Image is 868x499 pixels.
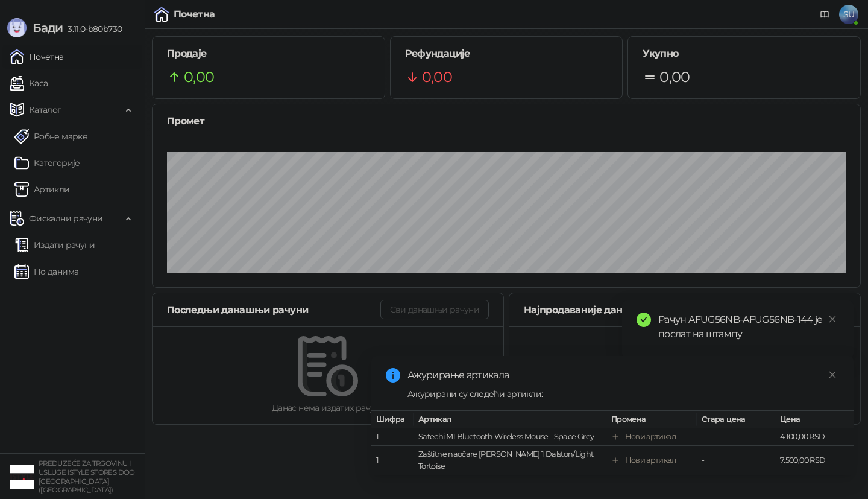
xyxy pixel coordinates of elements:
span: SU [839,5,858,24]
small: PREDUZEĆE ZA TRGOVINU I USLUGE ISTYLE STORES DOO [GEOGRAPHIC_DATA] ([GEOGRAPHIC_DATA]) [39,459,135,494]
img: Logo [7,18,27,37]
td: 7.500,00 RSD [775,446,854,475]
a: Close [826,313,839,326]
td: - [697,446,775,475]
a: Каса [10,71,48,95]
span: close [828,370,837,379]
a: Издати рачуни [14,233,95,257]
div: Рачун AFUG56NB-AFUG56NB-144 је послат на штампу [658,313,839,342]
div: Ажурирани су следећи артикли: [407,387,839,401]
img: Artikli [14,182,29,197]
div: Ажурирање артикала [407,368,839,383]
span: Фискални рачуни [29,206,102,230]
td: 1 [371,446,414,475]
h5: Укупно [643,46,846,61]
span: close [828,315,837,323]
a: Почетна [10,45,64,69]
td: 1 [371,428,414,446]
div: Нови артикал [625,454,676,466]
span: Каталог [29,98,61,122]
td: - [697,428,775,446]
span: 0,00 [422,66,452,89]
span: 0,00 [184,66,214,89]
span: 0,00 [659,66,690,89]
a: Документација [815,5,834,24]
a: Робне марке [14,124,87,148]
th: Артикал [414,411,606,428]
div: Најпродаваније данас [524,302,737,317]
a: По данима [14,259,78,284]
span: 3.11.0-b80b730 [63,24,122,34]
button: Сви данашњи рачуни [380,300,489,319]
span: Бади [33,21,63,35]
div: Почетна [174,10,215,19]
td: Zaštitne naočare [PERSON_NAME] 1 Dalston/Light Tortoise [414,446,606,475]
h5: Рефундације [405,46,608,61]
img: 64x64-companyLogo-77b92cf4-9946-4f36-9751-bf7bb5fd2c7d.png [10,465,34,489]
div: Промет [167,113,846,129]
div: Данас нема издатих рачуна [172,401,484,415]
a: ArtikliАртикли [14,177,70,202]
th: Шифра [371,411,414,428]
span: info-circle [386,368,400,383]
th: Цена [775,411,854,428]
a: Категорије [14,151,80,175]
span: check-circle [637,313,651,327]
h5: Продаје [167,46,370,61]
th: Стара цена [697,411,775,428]
a: Close [826,368,839,381]
td: Satechi M1 Bluetooth Wireless Mouse - Space Grey [414,428,606,446]
th: Промена [606,411,697,428]
td: 4.100,00 RSD [775,428,854,446]
div: Нови артикал [625,431,676,443]
div: Последњи данашњи рачуни [167,302,380,317]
